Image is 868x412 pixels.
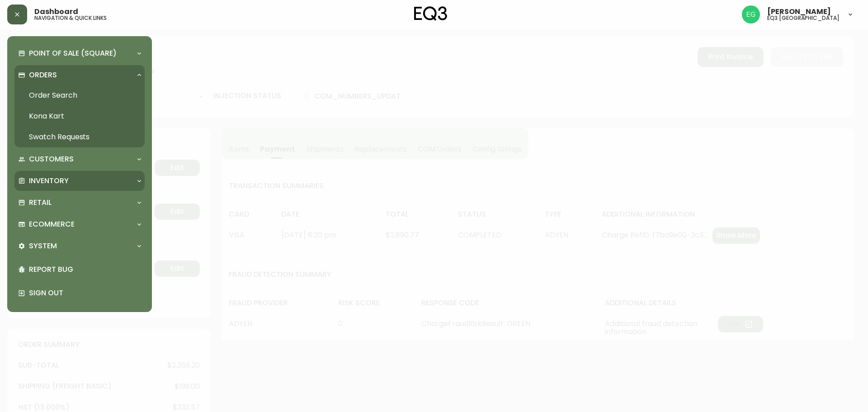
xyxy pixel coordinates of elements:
div: Point of Sale (Square) [14,43,145,63]
h5: eq3 [GEOGRAPHIC_DATA] [767,15,840,21]
p: Sign Out [29,288,141,298]
p: Ecommerce [29,219,75,229]
img: logo [414,6,448,21]
img: db11c1629862fe82d63d0774b1b54d2b [742,5,760,24]
div: Report Bug [14,258,145,281]
h5: navigation & quick links [34,15,107,21]
a: Swatch Requests [14,127,145,147]
p: Orders [29,70,57,80]
div: Ecommerce [14,214,145,234]
span: Dashboard [34,8,78,15]
div: System [14,236,145,256]
p: System [29,241,57,251]
p: Inventory [29,176,69,186]
p: Retail [29,198,52,208]
p: Report Bug [29,265,141,275]
div: Inventory [14,171,145,191]
span: [PERSON_NAME] [767,8,831,15]
div: Sign Out [14,281,145,305]
div: Customers [14,149,145,169]
p: Point of Sale (Square) [29,48,117,58]
a: Order Search [14,85,145,106]
p: Customers [29,154,74,164]
div: Retail [14,193,145,213]
div: Orders [14,65,145,85]
a: Kona Kart [14,106,145,127]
